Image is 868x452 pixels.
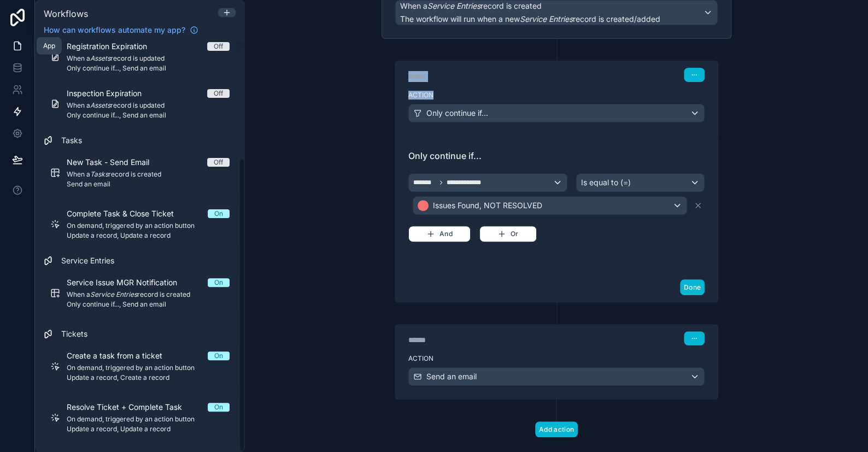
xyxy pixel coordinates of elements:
[408,91,705,99] label: Action
[408,354,705,363] label: Action
[426,108,488,119] span: Only continue if...
[408,367,705,386] button: Send an email
[43,42,55,50] div: App
[408,104,705,122] button: Only continue if...
[520,14,573,24] em: Service Entries
[433,200,542,211] span: Issues Found, NOT RESOLVED
[408,226,471,242] button: And
[427,1,480,10] em: Service Entries
[413,196,687,215] button: Issues Found, NOT RESOLVED
[576,173,705,192] button: Is equal to (=)
[535,421,578,437] button: Add action
[581,177,631,188] span: Is equal to (=)
[680,279,705,295] button: Done
[44,25,185,36] span: How can workflows automate my app?
[400,1,542,11] span: When a record is created
[479,226,537,242] button: Or
[39,25,203,36] a: How can workflows automate my app?
[408,149,705,162] span: Only continue if...
[44,8,88,19] span: Workflows
[426,371,477,382] span: Send an email
[400,14,660,24] span: The workflow will run when a new record is created/added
